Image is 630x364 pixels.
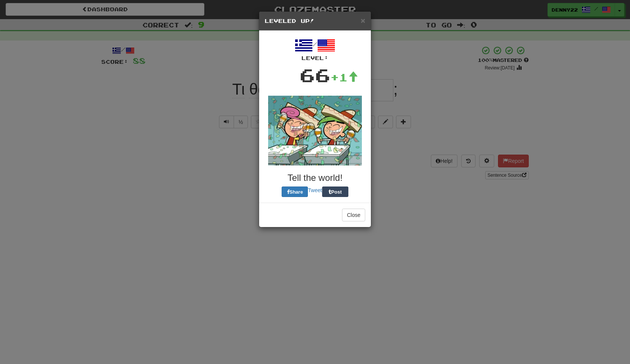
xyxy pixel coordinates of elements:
[265,17,365,25] h5: Leveled Up!
[361,17,365,24] button: Close
[330,70,358,85] div: +1
[300,62,330,88] div: 66
[308,187,322,193] a: Tweet
[322,187,348,197] button: Post
[282,187,308,197] button: Share
[342,209,365,221] button: Close
[265,173,365,183] h3: Tell the world!
[265,36,365,62] div: /
[361,16,365,25] span: ×
[265,54,365,62] div: Level:
[268,96,362,165] img: fairly-odd-parents-da00311291977d55ff188899e898f38bf0ea27628e4b7d842fa96e17094d9a08.gif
